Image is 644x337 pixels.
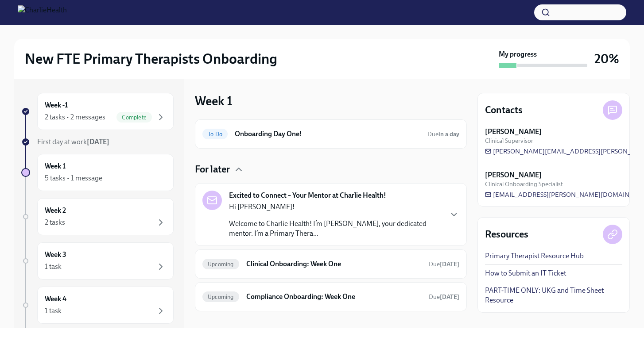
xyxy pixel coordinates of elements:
[18,5,67,19] img: CharlieHealth
[25,50,277,68] h2: New FTE Primary Therapists Onboarding
[202,261,239,268] span: Upcoming
[440,260,459,268] strong: [DATE]
[429,293,459,301] span: August 24th, 2025 10:00
[21,242,174,280] a: Week 31 task
[195,93,233,109] h3: Week 1
[485,286,622,305] a: PART-TIME ONLY: UKG and Time Sheet Resource
[485,268,566,278] a: How to Submit an IT Ticket
[485,180,563,188] span: Clinical Onboarding Specialist
[229,191,386,200] strong: Excited to Connect – Your Mentor at Charlie Health!
[246,292,422,302] h6: Compliance Onboarding: Week One
[485,127,542,137] strong: [PERSON_NAME]
[202,131,228,138] span: To Do
[87,138,109,146] strong: [DATE]
[45,173,102,183] div: 5 tasks • 1 message
[485,251,584,261] a: Primary Therapist Resource Hub
[202,127,459,141] a: To DoOnboarding Day One!Duein a day
[499,50,537,59] strong: My progress
[45,250,66,260] h6: Week 3
[202,294,239,300] span: Upcoming
[45,218,65,227] div: 2 tasks
[21,154,174,191] a: Week 15 tasks • 1 message
[246,259,422,269] h6: Clinical Onboarding: Week One
[429,260,459,268] span: August 24th, 2025 10:00
[195,163,230,176] h4: For later
[45,294,66,304] h6: Week 4
[594,51,619,67] h3: 20%
[202,290,459,304] a: UpcomingCompliance Onboarding: Week OneDue[DATE]
[427,130,459,138] span: Due
[440,293,459,301] strong: [DATE]
[45,100,68,110] h6: Week -1
[37,138,109,146] span: First day at work
[195,163,467,176] div: For later
[485,170,542,180] strong: [PERSON_NAME]
[485,103,523,117] h4: Contacts
[429,293,459,301] span: Due
[427,130,459,138] span: August 20th, 2025 10:00
[438,130,459,138] strong: in a day
[21,137,174,147] a: First day at work[DATE]
[21,287,174,324] a: Week 41 task
[202,257,459,271] a: UpcomingClinical Onboarding: Week OneDue[DATE]
[485,137,533,145] span: Clinical Supervisor
[45,112,105,122] div: 2 tasks • 2 messages
[229,202,442,212] p: Hi [PERSON_NAME]!
[45,262,62,272] div: 1 task
[229,219,442,238] p: Welcome to Charlie Health! I’m [PERSON_NAME], your dedicated mentor. I’m a Primary Thera...
[21,198,174,235] a: Week 22 tasks
[429,260,459,268] span: Due
[45,161,66,171] h6: Week 1
[235,129,420,139] h6: Onboarding Day One!
[45,206,66,215] h6: Week 2
[45,306,62,316] div: 1 task
[116,114,152,121] span: Complete
[21,93,174,130] a: Week -12 tasks • 2 messagesComplete
[485,228,528,241] h4: Resources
